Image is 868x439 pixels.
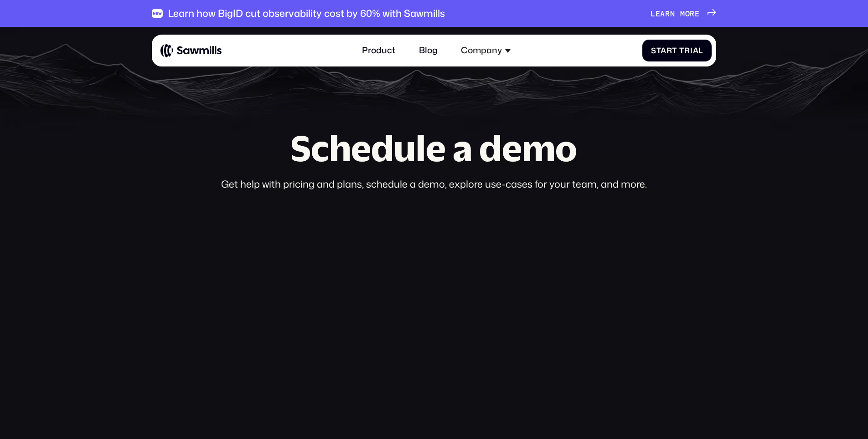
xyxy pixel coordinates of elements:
[651,9,700,18] div: Learn more
[152,130,716,165] h1: Schedule a demo
[461,45,502,56] div: Company
[651,9,716,18] a: Learn more
[355,39,402,62] a: Product
[152,178,716,191] div: Get help with pricing and plans, schedule a demo, explore use-cases for your team, and more.
[168,8,445,20] div: Learn how BigID cut observability cost by 60% with Sawmills
[642,40,712,62] a: Start Trial
[413,39,444,62] a: Blog
[651,46,703,55] div: Start Trial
